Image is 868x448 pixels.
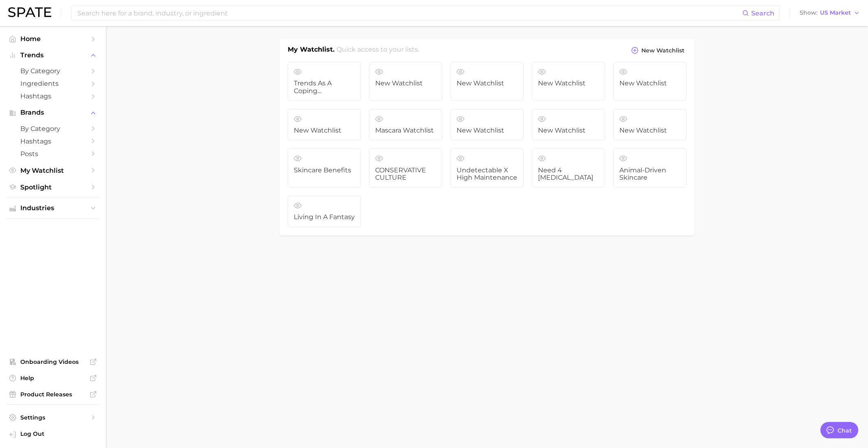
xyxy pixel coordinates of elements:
a: Skincare Benefits [288,148,361,187]
span: New Watchlist [619,80,680,87]
input: Search here for a brand, industry, or ingredient [77,6,742,20]
span: Product Releases [20,391,85,398]
span: New Watchlist [538,127,599,134]
a: New Watchlist [450,62,524,101]
h2: Quick access to your lists. [337,45,419,57]
span: Living in a Fantasy [294,213,355,221]
button: ShowUS Market [798,8,862,18]
span: Mascara Watchlist [375,127,436,134]
a: New Watchlist [613,62,687,101]
a: Settings [7,411,99,424]
button: Industries [7,202,99,214]
a: Living in a Fantasy [288,196,361,227]
a: Onboarding Videos [7,356,99,368]
button: Brands [7,107,99,119]
span: New Watchlist [538,80,599,87]
h1: My Watchlist. [288,45,335,57]
a: Help [7,372,99,384]
span: New Watchlist [619,127,680,134]
a: Home [7,33,99,45]
span: CONSERVATIVE CULTURE [375,167,436,182]
span: Hashtags [20,137,85,145]
span: Industries [20,204,85,212]
span: Brands [20,109,85,116]
a: Log out. Currently logged in with e-mail mathilde@spate.nyc. [7,428,99,441]
span: Spotlight [20,183,85,191]
span: New Watchlist [375,80,436,87]
span: Search [751,9,774,17]
span: Skincare Benefits [294,167,355,174]
span: US Market [820,11,851,15]
span: Show [800,11,818,15]
a: New Watchlist [369,62,442,101]
span: Home [20,35,85,43]
span: New Watchlist [457,80,518,87]
span: by Category [20,67,85,75]
span: Log Out [20,430,93,437]
a: Product Releases [7,388,99,400]
span: Posts [20,150,85,158]
span: Trends as a Coping Mechanism [294,80,355,95]
a: New Watchlist [450,109,524,141]
span: My Watchlist [20,167,85,174]
span: Help [20,374,85,382]
span: Undetectable X High maintenance [457,167,518,182]
span: Ingredients [20,80,85,87]
span: New Watchlist [457,127,518,134]
a: Spotlight [7,181,99,194]
span: New Watchlist [294,127,355,134]
a: Ingredients [7,77,99,90]
a: Posts [7,148,99,160]
button: Trends [7,49,99,61]
img: SPATE [8,7,51,17]
span: Animal-driven skincare [619,167,680,182]
a: Hashtags [7,135,99,148]
span: by Category [20,125,85,133]
span: New Watchlist [641,47,684,54]
a: Need 4 [MEDICAL_DATA] [532,148,605,187]
span: Settings [20,414,85,421]
a: by Category [7,122,99,135]
a: New Watchlist [532,109,605,141]
a: Mascara Watchlist [369,109,442,141]
a: Animal-driven skincare [613,148,687,187]
span: Trends [20,52,85,59]
a: Undetectable X High maintenance [450,148,524,187]
a: by Category [7,65,99,77]
a: Hashtags [7,90,99,102]
a: CONSERVATIVE CULTURE [369,148,442,187]
span: Onboarding Videos [20,358,85,365]
a: New Watchlist [532,62,605,101]
span: Need 4 [MEDICAL_DATA] [538,167,599,182]
a: New Watchlist [288,109,361,141]
a: Trends as a Coping Mechanism [288,62,361,101]
span: Hashtags [20,92,85,100]
a: My Watchlist [7,164,99,177]
button: New Watchlist [629,45,686,56]
a: New Watchlist [613,109,687,141]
